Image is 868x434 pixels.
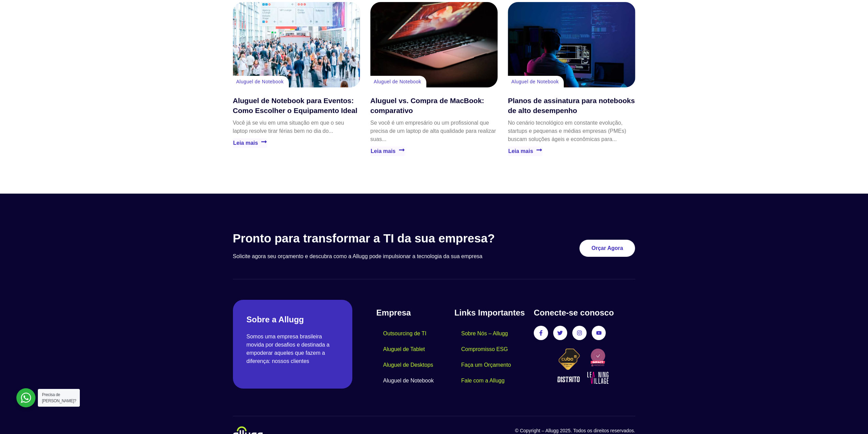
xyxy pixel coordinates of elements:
[508,146,542,156] a: Leia mais
[370,97,484,114] a: Aluguel vs. Compra de MacBook: comparativo
[508,119,635,143] p: No cenário tecnológico em constante evolução, startups e pequenas e médias empresas (PMEs) buscam...
[508,97,635,114] a: Planos de assinatura para notebooks de alto desempenho
[233,138,267,148] a: Leia mais
[534,307,635,319] h4: Conecte-se conosco
[579,240,635,257] a: Orçar Agora
[376,307,454,319] h4: Empresa
[511,79,559,84] a: Aluguel de Notebook
[370,2,498,87] a: Aluguel vs. Compra de MacBook: comparativo
[376,326,454,389] nav: Menu
[376,341,431,357] a: Aluguel de Tablet
[454,341,515,357] a: Compromisso ESG
[591,246,623,251] span: Orçar Agora
[233,252,527,261] p: Solicite agora seu orçamento e descubra como a Allugg pode impulsionar a tecnologia da sua empresa
[454,326,527,389] nav: Menu
[236,79,284,84] a: Aluguel de Notebook
[454,307,527,319] h4: Links Importantes
[508,2,635,87] a: Planos de assinatura para notebooks de alto desempenho
[454,326,515,341] a: Sobre Nós – Allugg
[233,231,527,246] h3: Pronto para transformar a TI da sua empresa?
[745,347,868,434] div: Widget de chat
[233,119,360,135] p: Você já se viu em uma situação em que o seu laptop resolve tirar férias bem no dia do...
[745,347,868,434] iframe: Chat Widget
[233,97,357,114] a: Aluguel de Notebook para Eventos: Como Escolher o Equipamento Ideal
[247,313,339,326] h2: Sobre a Allugg
[370,146,405,156] a: Leia mais
[374,79,421,84] a: Aluguel de Notebook
[454,373,511,389] a: Fale com a Allugg
[376,326,433,341] a: Outsourcing de TI
[370,119,498,143] p: Se você é um empresário ou um profissional que precisa de um laptop de alta qualidade para realiz...
[247,333,339,365] p: Somos uma empresa brasileira movida por desafios e destinada a empoderar aqueles que fazem a dife...
[454,357,518,373] a: Faça um Orçamento
[233,2,360,87] a: Aluguel de Notebook para Eventos: Como Escolher o Equipamento Ideal
[42,392,76,403] span: Precisa de [PERSON_NAME]?
[376,373,441,389] a: Aluguel de Notebook
[376,357,440,373] a: Aluguel de Desktops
